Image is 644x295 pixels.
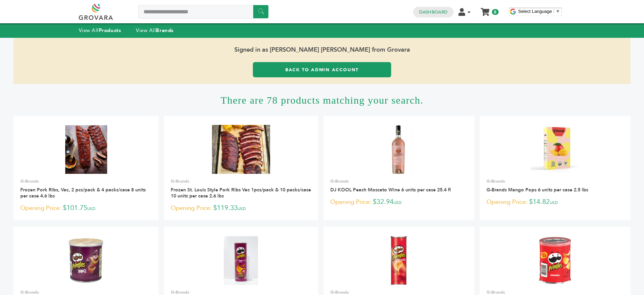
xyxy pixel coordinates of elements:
span: Signed in as [PERSON_NAME] [PERSON_NAME] from Grovara [14,38,630,62]
a: G-Brands Mango Pops 6 units per case 2.5 lbs [486,187,588,193]
span: Opening Price: [171,204,212,213]
p: G-Brands [171,178,311,184]
img: Pringles BBQ Grab & Go can 12 units per case 1.5 oz [62,236,111,285]
img: Pringles Original 14 units per case 5.6 oz [374,236,423,285]
span: Select Language [518,9,552,14]
span: ▼ [556,9,560,14]
img: PRINGLES ORIGINAL FLAVOR Grab and Go 12 units per case 1.3 oz [531,236,580,285]
img: DJ KOOL Peach Moscato Wine 6 units per case 25.4 fl [385,125,413,174]
a: Select Language​ [518,9,560,14]
a: Dashboard [419,9,448,15]
span: Opening Price: [330,197,371,207]
a: My Cart [481,6,489,13]
p: $119.33 [171,203,311,213]
p: G-Brands [20,178,152,184]
p: G-Brands [330,178,468,184]
p: $101.75 [20,203,152,213]
strong: Products [99,27,121,34]
p: $14.82 [486,197,624,207]
img: Frozen Pork Ribs, Vac, 2 pcs/pack & 4 packs/case 8 units per case 4.6 lbs [65,125,107,174]
a: DJ KOOL Peach Moscato Wine 6 units per case 25.4 fl [330,187,451,193]
a: Frozen St. Louis Style Pork Ribs Vac 1pcs/pack & 10 packs/case 10 units per case 2.6 lbs [171,187,311,199]
span: USD [238,206,246,211]
span: USD [550,200,558,205]
a: View AllProducts [79,27,121,34]
span: USD [393,200,402,205]
span: USD [87,206,95,211]
p: G-Brands [486,178,624,184]
span: 0 [492,9,498,15]
img: Pringles BBQ Potato Crisps 158g 14 units per case 5.5 oz [224,236,258,285]
a: Frozen Pork Ribs, Vac, 2 pcs/pack & 4 packs/case 8 units per case 4.6 lbs [20,187,146,199]
input: Search a product or brand... [138,5,268,19]
a: Back to Admin Account [253,62,391,77]
span: ​ [554,9,554,14]
img: G-Brands Mango Pops 6 units per case 2.5 lbs [531,125,580,174]
a: View AllBrands [136,27,174,34]
strong: Brands [156,27,173,34]
p: $32.94 [330,197,468,207]
span: Opening Price: [20,204,61,213]
h1: There are 78 products matching your search. [14,84,630,116]
span: Opening Price: [486,197,527,207]
img: Frozen St. Louis Style Pork Ribs Vac 1pcs/pack & 10 packs/case 10 units per case 2.6 lbs [212,125,270,173]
